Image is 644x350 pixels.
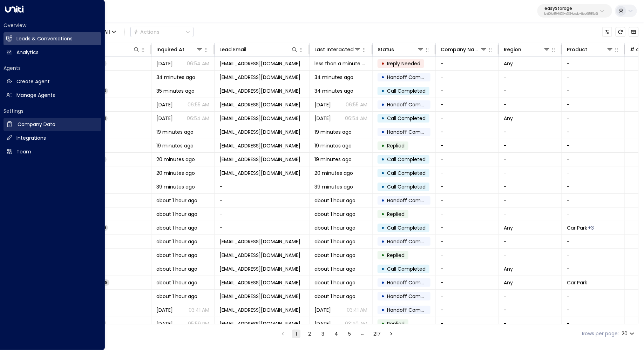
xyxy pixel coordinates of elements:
[4,107,101,114] h2: Settings
[314,238,355,245] span: about 1 hour ago
[319,330,327,338] button: Go to page 3
[567,224,587,231] span: Car Park
[387,115,426,122] span: Call Completed
[219,156,300,163] span: carly.spence123@icloud.com
[562,125,625,139] td: -
[499,317,562,330] td: -
[381,99,385,111] div: •
[504,279,513,286] span: Any
[156,238,197,245] span: about 1 hour ago
[187,60,209,67] p: 06:54 AM
[387,60,420,67] span: Reply Needed
[219,74,300,81] span: charlesrjjames@gmail.com
[4,32,101,45] a: Leads & Conversations
[314,265,355,272] span: about 1 hour ago
[156,142,194,149] span: 19 minutes ago
[562,317,625,330] td: -
[314,170,353,177] span: 20 minutes ago
[537,4,612,18] button: easyStorageb4f09b35-6698-4786-bcde-ffeb9f535e2f
[156,320,173,327] span: Sep 28, 2025
[387,211,405,218] span: Replied
[381,290,385,302] div: •
[381,194,385,206] div: •
[504,224,513,231] span: Any
[436,221,499,235] td: -
[387,293,436,300] span: Handoff Completed
[4,89,101,102] a: Manage Agents
[4,65,101,72] h2: Agents
[188,320,209,327] p: 05:59 PM
[156,45,203,54] div: Inquired At
[602,27,612,37] button: Customize
[219,101,300,108] span: charlesrjjames@gmail.com
[332,330,340,338] button: Go to page 4
[219,142,300,149] span: carly.spence123@icloud.com
[381,85,385,97] div: •
[104,29,110,35] span: All
[499,207,562,221] td: -
[156,211,197,218] span: about 1 hour ago
[387,156,426,163] span: Call Completed
[219,238,300,245] span: djtgroundworkandbuilding@aol.com
[441,45,487,54] div: Company Name
[156,74,195,81] span: 34 minutes ago
[504,115,513,122] span: Any
[18,121,55,128] h2: Company Data
[562,262,625,276] td: -
[16,49,39,56] h2: Analytics
[499,166,562,180] td: -
[4,145,101,158] a: Team
[499,180,562,193] td: -
[16,148,31,156] h2: Team
[219,45,246,54] div: Lead Email
[436,166,499,180] td: -
[187,115,209,122] p: 06:54 AM
[219,265,300,272] span: djtgroundworkandbuilding@aol.com
[387,142,405,149] span: Replied
[16,35,73,42] h2: Leads & Conversations
[504,45,521,54] div: Region
[436,303,499,317] td: -
[381,208,385,220] div: •
[381,167,385,179] div: •
[372,330,382,338] button: Go to page 217
[436,180,499,193] td: -
[436,249,499,262] td: -
[314,279,355,286] span: about 1 hour ago
[314,183,353,190] span: 39 minutes ago
[189,306,209,313] p: 03:41 AM
[219,279,300,286] span: DianaPoppyby@iCloud.com
[314,156,352,163] span: 19 minutes ago
[345,320,367,327] p: 03:40 AM
[314,293,355,300] span: about 1 hour ago
[156,293,197,300] span: about 1 hour ago
[562,180,625,193] td: -
[314,252,355,259] span: about 1 hour ago
[562,139,625,152] td: -
[387,101,436,108] span: Handoff Completed
[381,71,385,83] div: •
[156,224,197,231] span: about 1 hour ago
[562,290,625,303] td: -
[387,183,426,190] span: Call Completed
[156,115,173,122] span: Oct 05, 2025
[156,87,195,94] span: 35 minutes ago
[4,22,101,29] h2: Overview
[347,306,367,313] p: 03:41 AM
[562,249,625,262] td: -
[314,45,361,54] div: Last Interacted
[219,252,300,259] span: djtgroundworkandbuilding@aol.com
[544,6,598,11] p: easyStorage
[441,45,480,54] div: Company Name
[582,330,619,337] label: Rows per page:
[188,101,209,108] p: 06:55 AM
[359,330,367,338] div: …
[314,74,353,81] span: 34 minutes ago
[219,306,300,313] span: DianaPoppyby@iCloud.com
[219,128,300,136] span: carly.spence123@icloud.com
[436,276,499,289] td: -
[219,87,300,94] span: charlesrjjames@gmail.com
[562,235,625,248] td: -
[387,74,436,81] span: Handoff Completed
[381,277,385,289] div: •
